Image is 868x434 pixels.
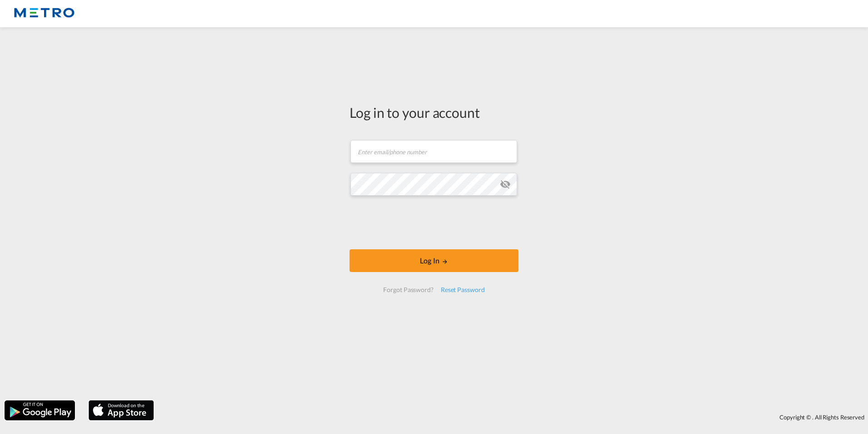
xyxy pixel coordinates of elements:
[365,205,503,240] iframe: reCAPTCHA
[14,4,75,24] img: 25181f208a6c11efa6aa1bf80d4cef53.png
[350,140,517,163] input: Enter email/phone number
[350,249,518,272] button: LOGIN
[380,282,437,298] div: Forgot Password?
[88,399,155,421] img: apple.png
[4,399,76,421] img: google.png
[158,409,868,425] div: Copyright © . All Rights Reserved
[350,103,518,122] div: Log in to your account
[500,179,511,190] md-icon: icon-eye-off
[437,282,488,298] div: Reset Password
